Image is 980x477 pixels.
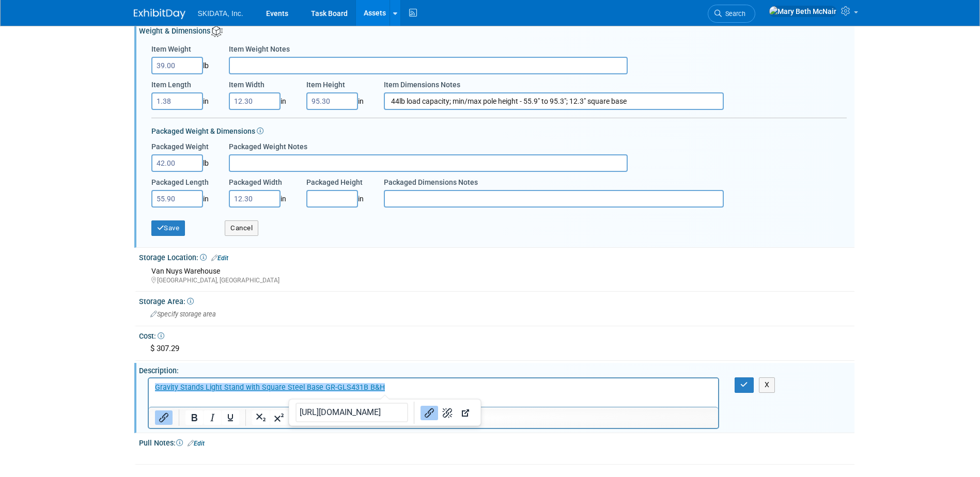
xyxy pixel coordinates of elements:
div: Weight & Dimensions [139,23,854,37]
button: Open link [457,405,474,420]
div: Packaged Weight & Dimensions [151,118,847,136]
div: lb [151,57,213,74]
div: [GEOGRAPHIC_DATA], [GEOGRAPHIC_DATA] [151,276,847,285]
img: ExhibitDay [134,9,185,19]
button: Bold [185,410,203,425]
span: Specify storage area [150,310,216,318]
label: Item Weight Notes [229,44,290,54]
label: Item Height [306,79,345,90]
div: lb [151,154,213,172]
button: Underline [222,410,239,425]
div: in [151,190,213,208]
label: Item Length [151,79,191,90]
label: Item Width [229,79,265,90]
button: X [759,377,775,392]
span: Van Nuys Warehouse [151,267,220,275]
input: Link [295,403,408,422]
a: Search [708,5,755,23]
label: Packaged Dimensions Notes [384,177,478,187]
button: Remove link [439,405,456,420]
label: Packaged Length [151,177,209,187]
label: Packaged Height [306,177,363,187]
div: in [306,190,368,208]
span: Search [722,10,745,18]
a: Edit [188,440,205,447]
div: Pull Notes: [139,435,854,449]
div: in [229,190,291,208]
img: Mary Beth McNair [769,6,837,17]
button: Cancel [225,220,258,236]
iframe: Rich Text Area [149,378,719,407]
button: Superscript [270,410,288,425]
img: Asset Weight and Dimensions [211,26,223,37]
div: in [229,92,291,110]
div: Storage Location: [139,250,854,263]
div: in [151,92,213,110]
button: Italic [204,410,221,425]
div: $ 307.29 [147,341,847,357]
div: Description: [139,363,854,376]
a: Edit [211,255,228,262]
span: Storage Area: [139,297,194,306]
button: Save [151,220,185,236]
button: Subscript [252,410,270,425]
button: Link [421,405,438,420]
label: Item Weight [151,44,191,54]
label: Item Dimensions Notes [384,79,460,90]
label: Packaged Width [229,177,282,187]
label: Packaged Weight Notes [229,141,307,152]
div: Cost: [139,328,854,341]
span: SKIDATA, Inc. [198,9,243,18]
div: in [306,92,368,110]
button: Insert/edit link [155,410,173,425]
label: Packaged Weight [151,141,209,152]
